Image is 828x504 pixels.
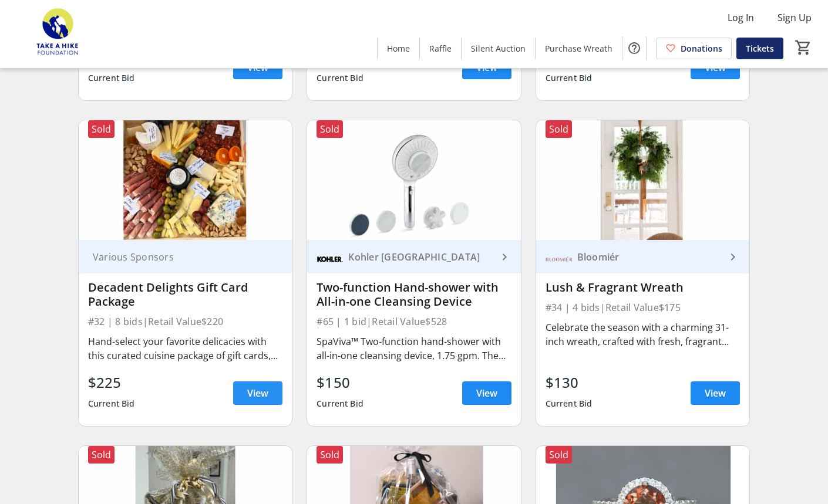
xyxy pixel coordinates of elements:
[777,11,812,25] span: Sign Up
[546,280,740,295] div: Lush & Fragrant Wreath
[462,38,535,59] a: Silent Auction
[546,243,573,270] img: Bloomiér
[497,250,511,264] mat-icon: keyboard_arrow_right
[88,313,282,330] div: #32 | 8 bids | Retail Value $220
[307,120,520,240] img: Two-function Hand-shower with All-in-one Cleansing Device
[317,446,343,464] div: Sold
[317,67,363,89] div: Current Bid
[88,393,135,414] div: Current Bid
[573,251,726,263] div: Bloomiér
[88,372,135,393] div: $225
[88,280,282,309] div: Decadent Delights Gift Card Package
[546,320,740,349] div: Celebrate the season with a charming 31-inch wreath, crafted with fresh, fragrant greenery for a ...
[536,120,749,240] img: Lush & Fragrant Wreath
[546,372,593,393] div: $130
[387,42,410,55] span: Home
[462,381,511,405] a: View
[317,372,363,393] div: $150
[378,38,419,59] a: Home
[317,334,511,363] div: SpaViva™ Two-function hand-shower with all-in-one cleansing device, 1.75 gpm. The SpaViva hand-sh...
[344,251,497,263] div: Kohler [GEOGRAPHIC_DATA]
[247,386,268,400] span: View
[462,56,511,79] a: View
[233,381,282,405] a: View
[536,38,622,59] a: Purchase Wreath
[768,8,821,27] button: Sign Up
[317,393,363,414] div: Current Bid
[88,120,115,138] div: Sold
[656,38,732,59] a: Donations
[420,38,461,59] a: Raffle
[546,446,572,464] div: Sold
[546,120,572,138] div: Sold
[726,250,740,264] mat-icon: keyboard_arrow_right
[736,38,783,59] a: Tickets
[79,120,292,240] img: Decadent Delights Gift Card Package
[705,386,726,400] span: View
[536,240,749,273] a: BloomiérBloomiér
[746,42,774,55] span: Tickets
[691,381,740,405] a: View
[545,42,612,55] span: Purchase Wreath
[317,280,511,309] div: Two-function Hand-shower with All-in-one Cleansing Device
[691,56,740,79] a: View
[88,334,282,363] div: Hand-select your favorite delicacies with this curated cuisine package of gift cards, featuring $...
[233,56,282,79] a: View
[429,42,452,55] span: Raffle
[546,299,740,316] div: #34 | 4 bids | Retail Value $175
[471,42,526,55] span: Silent Auction
[681,42,722,55] span: Donations
[317,243,344,270] img: Kohler Canada
[88,67,135,89] div: Current Bid
[793,37,814,58] button: Cart
[88,251,268,263] div: Various Sponsors
[7,5,112,63] img: Take a Hike Foundation's Logo
[317,313,511,330] div: #65 | 1 bid | Retail Value $528
[317,120,343,138] div: Sold
[307,240,520,273] a: Kohler CanadaKohler [GEOGRAPHIC_DATA]
[718,8,763,27] button: Log In
[88,446,115,464] div: Sold
[546,67,593,89] div: Current Bid
[476,386,497,400] span: View
[728,11,754,25] span: Log In
[622,36,646,60] button: Help
[546,393,593,414] div: Current Bid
